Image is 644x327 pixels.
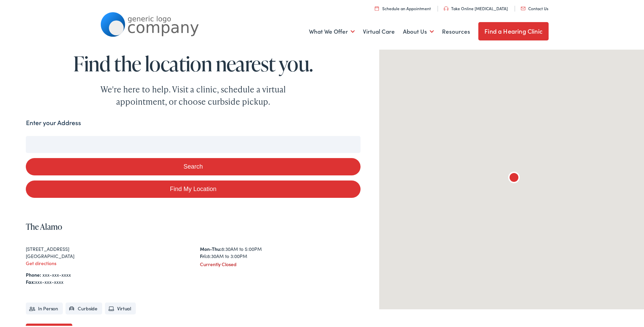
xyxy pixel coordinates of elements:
strong: Fax: [26,277,35,284]
div: 8:30AM to 5:00PM 8:30AM to 3:00PM [200,244,361,258]
div: xxx-xxx-xxxx [26,277,360,284]
img: utility icon [375,5,379,9]
strong: Phone: [26,270,41,277]
li: In Person [26,301,63,313]
button: Search [26,157,360,174]
label: Enter your Address [26,117,81,126]
a: Get directions [26,258,56,265]
a: Virtual Care [363,18,395,43]
a: Find a Hearing Clinic [478,21,549,39]
input: Enter your address or zip code [26,135,360,152]
a: Contact Us [521,4,548,10]
li: Virtual [105,301,136,313]
li: Curbside [66,301,102,313]
a: What We Offer [309,18,355,43]
a: Take Online [MEDICAL_DATA] [444,4,508,10]
a: The Alamo [26,220,62,231]
a: Schedule an Appointment [375,4,431,10]
h1: Find the location nearest you. [26,51,360,73]
a: Find My Location [26,179,360,196]
div: [STREET_ADDRESS] [26,244,186,251]
img: utility icon [521,5,526,9]
a: About Us [403,18,434,43]
img: utility icon [444,5,448,9]
div: [GEOGRAPHIC_DATA] [26,251,186,258]
a: Resources [442,18,470,43]
strong: Fri: [200,251,207,258]
div: We're here to help. Visit a clinic, schedule a virtual appointment, or choose curbside pickup. [85,82,302,106]
strong: Mon-Thu: [200,244,221,251]
div: The Alamo [506,169,522,185]
div: Currently Closed [200,259,361,266]
a: xxx-xxx-xxxx [42,270,71,277]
